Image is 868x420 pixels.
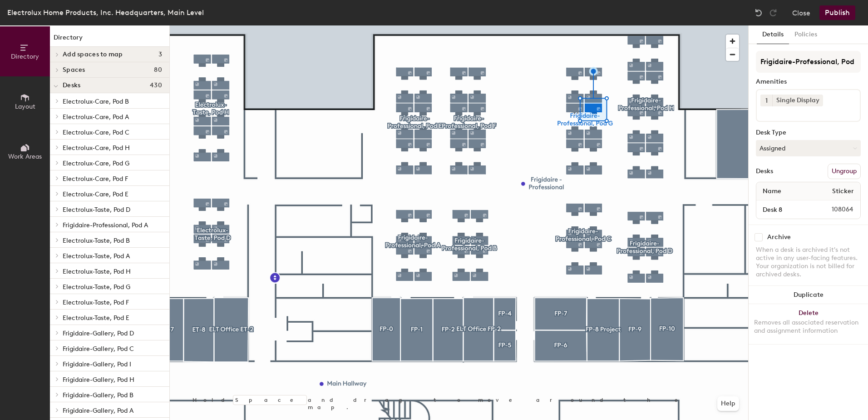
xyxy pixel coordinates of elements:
button: Publish [819,5,855,20]
span: Electrolux-Taste, Pod H [63,268,131,275]
span: Electrolux-Taste, Pod F [63,299,129,306]
button: Close [792,5,810,20]
span: Spaces [63,66,85,74]
input: Unnamed desk [758,203,810,216]
button: Policies [789,25,823,44]
span: Electrolux-Taste, Pod G [63,283,130,291]
div: Single Display [772,95,823,106]
div: Desks [756,168,773,175]
img: Redo [769,8,778,17]
span: Electrolux-Taste, Pod E [63,314,129,322]
span: 430 [150,82,162,89]
span: Work Areas [8,153,42,160]
div: When a desk is archived it's not active in any user-facing features. Your organization is not bil... [756,246,861,279]
button: Ungroup [828,164,861,179]
div: Desk Type [756,129,861,136]
button: DeleteRemoves all associated reservation and assignment information [749,304,868,344]
div: Archive [767,234,791,241]
span: Electrolux-Care, Pod E [63,190,128,198]
button: 1 [760,95,772,106]
span: Electrolux-Care, Pod A [63,113,129,121]
div: Electrolux Home Products, Inc. Headquarters, Main Level [7,7,204,18]
span: 1 [765,96,768,105]
img: Undo [754,8,763,17]
span: Add spaces to map [63,51,123,58]
button: Assigned [756,140,861,156]
span: Frigidaire-Gallery, Pod D [63,330,134,337]
span: Electrolux-Care, Pod G [63,160,129,167]
span: Electrolux-Taste, Pod D [63,206,130,214]
span: Frigidaire-Gallery, Pod A [63,407,133,415]
span: Frigidaire-Gallery, Pod C [63,345,134,353]
div: Removes all associated reservation and assignment information [754,319,863,335]
span: Electrolux-Care, Pod C [63,129,129,136]
span: 80 [154,66,162,74]
span: Frigidaire-Gallery, Pod H [63,376,134,384]
span: Layout [15,103,35,110]
button: Help [717,396,739,411]
span: Desks [63,82,80,89]
span: Electrolux-Care, Pod F [63,175,128,183]
div: Amenities [756,78,861,85]
span: Electrolux-Care, Pod B [63,98,129,105]
span: Electrolux-Taste, Pod A [63,252,130,260]
span: Electrolux-Taste, Pod B [63,237,130,245]
span: Directory [11,53,39,60]
span: Frigidaire-Gallery, Pod I [63,360,131,368]
button: Duplicate [749,286,868,304]
span: Frigidaire-Professional, Pod A [63,221,148,229]
h1: Directory [50,33,169,47]
span: 108064 [810,205,858,215]
span: Sticker [828,183,858,200]
span: Frigidaire-Gallery, Pod B [63,391,133,399]
span: 3 [158,51,162,58]
span: Electrolux-Care, Pod H [63,144,130,152]
button: Details [757,25,789,44]
span: Name [758,183,786,200]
